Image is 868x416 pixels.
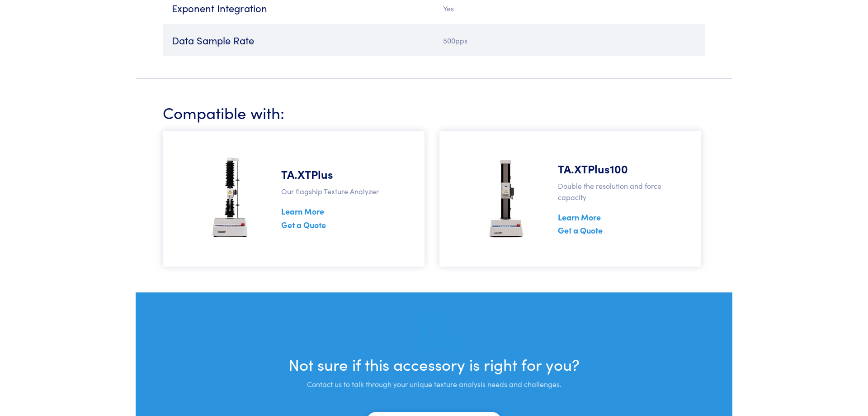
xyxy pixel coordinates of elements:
h3: Compatible with: [163,101,705,123]
h5: TA.XTPlus100 [558,161,673,177]
td: 500pps [434,24,705,56]
p: Contact us to talk through your unique texture analysis needs and challenges. [163,378,705,390]
h5: TA.XTPlus [281,166,396,182]
img: ta-xt-100-analyzer.jpg [484,153,531,244]
img: ta-xt-plus-analyzer.jpg [204,153,256,244]
img: help-desk-graphic.png [415,314,453,353]
h3: Not sure if this accessory is right for you? [163,353,705,375]
a: Learn More [281,206,324,217]
a: Learn More [558,211,601,223]
p: Double the resolution and force capacity [558,180,673,203]
td: Data Sample Rate [163,24,434,56]
p: Our flagship Texture Analyzer [281,186,396,197]
a: Get a Quote [558,225,603,236]
a: Get a Quote [281,219,326,230]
